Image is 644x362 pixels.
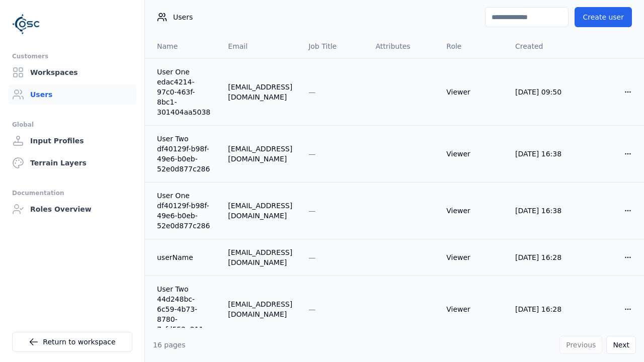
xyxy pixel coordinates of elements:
a: Workspaces [8,62,136,82]
a: userName [157,252,212,262]
div: Viewer [446,87,499,97]
button: Create user [575,7,632,27]
th: Attributes [368,34,439,58]
span: — [308,253,315,261]
span: Users [173,12,193,22]
div: Viewer [446,206,499,216]
a: User Two df40129f-b98f-49e6-b0eb-52e0d877c286 [157,134,212,174]
div: [EMAIL_ADDRESS][DOMAIN_NAME] [228,82,292,102]
a: Terrain Layers [8,153,136,173]
a: Return to workspace [12,332,132,352]
div: Viewer [446,304,499,314]
div: [EMAIL_ADDRESS][DOMAIN_NAME] [228,247,292,267]
div: [EMAIL_ADDRESS][DOMAIN_NAME] [228,201,292,221]
div: Customers [12,50,132,62]
div: [DATE] 16:28 [515,304,569,314]
div: [DATE] 16:38 [515,206,569,216]
th: Job Title [300,34,367,58]
th: Email [220,34,300,58]
a: Input Profiles [8,131,136,151]
a: User One edac4214-97c0-463f-8bc1-301404aa5038 [157,67,212,117]
div: Global [12,119,132,131]
th: Role [438,34,507,58]
a: User Two 44d248bc-6c59-4b73-8780-7cfd552e211c [157,284,212,334]
div: Viewer [446,149,499,159]
th: Name [145,34,220,58]
div: [EMAIL_ADDRESS][DOMAIN_NAME] [228,299,292,319]
span: — [308,150,315,158]
div: [DATE] 16:28 [515,252,569,262]
a: Roles Overview [8,199,136,219]
a: Users [8,84,136,105]
span: — [308,207,315,215]
button: Next [606,336,636,354]
span: — [308,88,315,96]
div: [EMAIL_ADDRESS][DOMAIN_NAME] [228,144,292,164]
span: 16 pages [153,341,186,349]
img: Logo [12,10,40,38]
div: [DATE] 09:50 [515,87,569,97]
div: [DATE] 16:38 [515,149,569,159]
a: User One df40129f-b98f-49e6-b0eb-52e0d877c286 [157,191,212,231]
th: Created [507,34,577,58]
div: Viewer [446,252,499,262]
span: — [308,305,315,313]
div: Documentation [12,187,132,199]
